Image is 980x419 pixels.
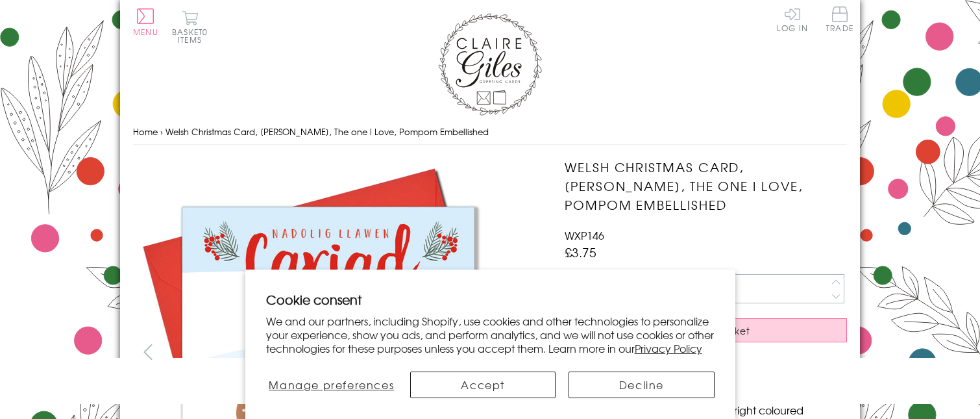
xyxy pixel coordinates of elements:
[172,10,208,44] button: Basket0 items
[269,377,394,392] span: Manage preferences
[826,6,853,34] a: Trade
[777,6,808,32] a: Log In
[826,6,853,32] span: Trade
[133,125,158,138] a: Home
[178,26,208,45] span: 0 items
[133,337,162,366] button: prev
[565,227,604,243] span: WXP146
[569,372,714,398] button: Decline
[133,119,847,146] nav: breadcrumbs
[266,290,715,309] h2: Cookie consent
[133,8,158,36] button: Menu
[265,372,397,398] button: Manage preferences
[160,125,163,138] span: ›
[165,125,489,138] span: Welsh Christmas Card, [PERSON_NAME], The one I Love, Pompom Embellished
[565,243,596,261] span: £3.75
[438,13,542,116] img: Claire Giles Greetings Cards
[133,26,158,38] span: Menu
[565,158,847,214] h1: Welsh Christmas Card, [PERSON_NAME], The one I Love, Pompom Embellished
[266,314,715,355] p: We and our partners, including Shopify, use cookies and other technologies to personalize your ex...
[635,340,702,356] a: Privacy Policy
[410,372,556,398] button: Accept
